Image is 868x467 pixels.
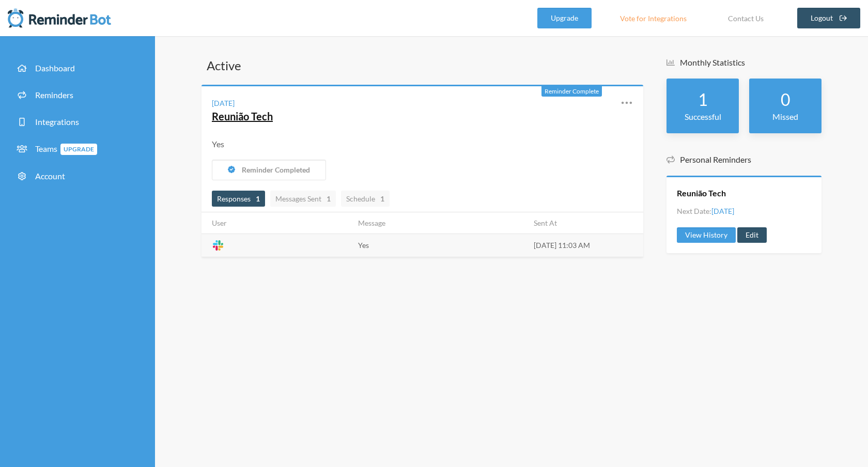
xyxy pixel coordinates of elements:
h5: Monthly Statistics [667,57,822,68]
a: Schedule1 [341,191,390,207]
a: Reunião Tech [677,188,726,199]
div: [DATE] [212,98,235,108]
a: Reminders [8,84,147,106]
span: Account [35,171,65,181]
span: Teams [35,144,97,153]
strong: 1 [380,193,384,204]
a: Reunião Tech [212,110,273,122]
a: Logout [797,8,861,28]
img: Reminder Bot [8,8,111,28]
a: Vote for Integrations [607,8,700,28]
strong: 1 [327,193,331,204]
a: Edit [737,227,767,243]
span: Reminder Complete [545,87,599,95]
a: Responses1 [212,191,265,207]
p: Missed [760,111,811,123]
strong: 1 [256,193,260,204]
span: Messages Sent [275,194,331,203]
span: Reminder Completed [242,165,310,174]
td: [DATE] 11:03 AM [528,233,643,257]
div: Yes [212,138,633,150]
li: Next Date: [677,206,734,216]
strong: 0 [781,89,791,110]
span: Integrations [35,117,79,127]
button: Reminder Completed [212,160,326,180]
a: Dashboard [8,57,147,80]
td: Yes [352,233,528,257]
a: Integrations [8,111,147,133]
span: Reminders [35,90,73,100]
a: Messages Sent1 [270,191,336,207]
span: Upgrade [60,144,97,155]
span: Responses [217,194,260,203]
strong: 1 [698,89,708,110]
span: [DATE] [711,207,734,215]
a: Upgrade [537,8,592,28]
p: Successful [677,111,729,123]
th: User [202,212,352,234]
a: Contact Us [715,8,777,28]
a: Account [8,165,147,188]
span: Schedule [346,194,384,203]
span: Dashboard [35,63,75,73]
h3: Active [202,57,643,74]
h5: Personal Reminders [667,154,822,165]
th: Message [352,212,528,234]
a: TeamsUpgrade [8,137,147,161]
th: Sent At [528,212,643,234]
a: View History [677,227,736,243]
